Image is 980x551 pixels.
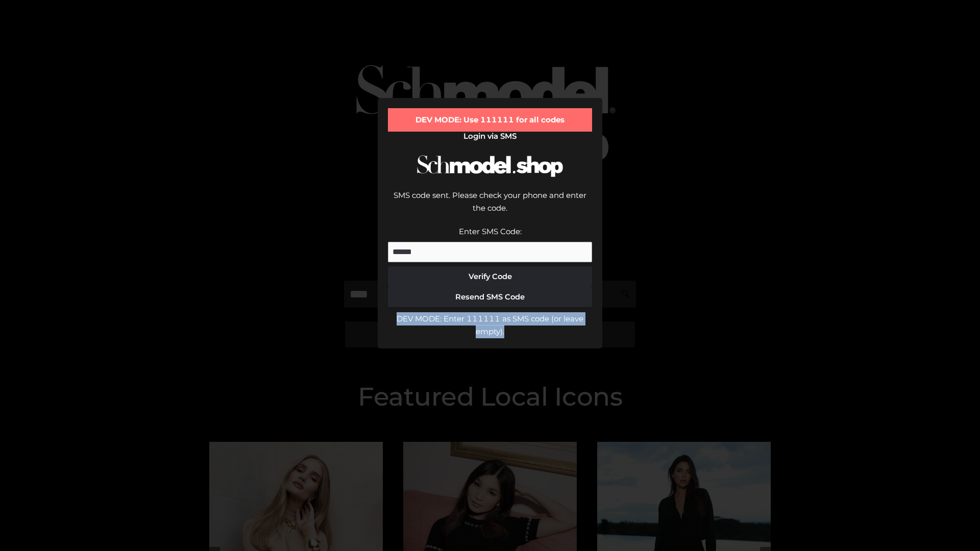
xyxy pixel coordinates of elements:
button: Resend SMS Code [388,287,592,307]
button: Verify Code [388,266,592,287]
div: SMS code sent. Please check your phone and enter the code. [388,189,592,225]
div: DEV MODE: Use 111111 for all codes [388,108,592,132]
img: Schmodel Logo [413,146,567,186]
div: DEV MODE: Enter 111111 as SMS code (or leave empty). [388,312,592,338]
label: Enter SMS Code: [459,227,522,236]
h2: Login via SMS [388,132,592,141]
